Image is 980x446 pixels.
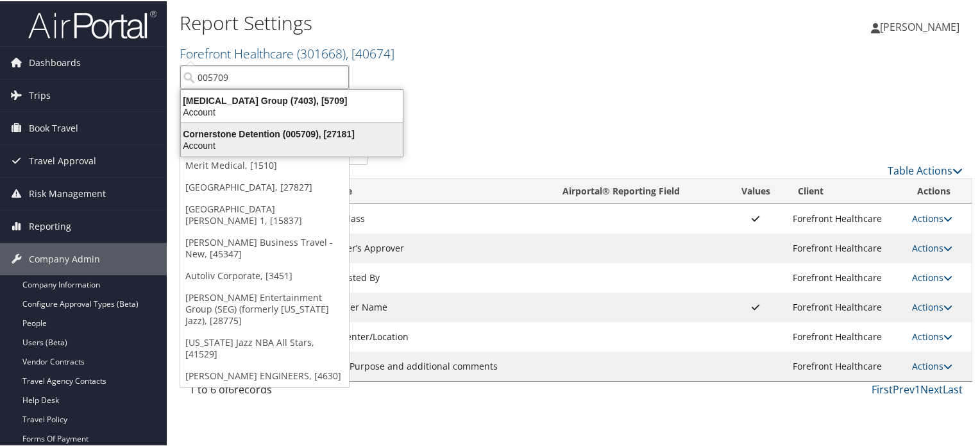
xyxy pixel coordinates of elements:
[180,364,349,386] a: [PERSON_NAME] ENGINEERS, [4630]
[786,350,906,380] td: Forefront Healthcare
[180,153,349,175] a: Merit Medical, [1510]
[173,94,410,105] div: [MEDICAL_DATA] Group (7403), [5709]
[29,111,78,143] span: Book Travel
[314,203,551,232] td: Rule Class
[29,78,51,110] span: Trips
[872,381,893,395] a: First
[314,178,551,203] th: Name
[943,381,963,395] a: Last
[180,44,394,61] a: Forefront Healthcare
[180,330,349,364] a: [US_STATE] Jazz NBA All Stars, [41529]
[346,44,394,61] span: , [ 40674 ]
[29,46,81,78] span: Dashboards
[880,19,959,33] span: [PERSON_NAME]
[786,232,906,262] td: Forefront Healthcare
[912,211,952,223] a: Actions
[314,350,551,380] td: Travel Purpose and additional comments
[29,242,100,274] span: Company Admin
[912,270,952,282] a: Actions
[888,162,963,176] a: Table Actions
[314,262,551,291] td: Requested By
[180,64,349,88] input: Search Accounts
[893,381,915,395] a: Prev
[915,381,920,395] a: 1
[786,291,906,321] td: Forefront Healthcare
[786,178,906,203] th: Client
[786,321,906,350] td: Forefront Healthcare
[228,381,234,395] span: 6
[173,127,410,139] div: Cornerstone Detention (005709), [27181]
[314,232,551,262] td: Traveler’s Approver
[29,144,96,176] span: Travel Approval
[173,105,410,117] div: Account
[29,176,106,209] span: Risk Management
[912,329,952,341] a: Actions
[725,178,786,203] th: Values
[314,291,551,321] td: Manager Name
[297,44,346,61] span: ( 301668 )
[28,8,156,39] img: airportal-logo.png
[180,197,349,230] a: [GEOGRAPHIC_DATA][PERSON_NAME] 1, [15837]
[912,300,952,312] a: Actions
[786,203,906,232] td: Forefront Healthcare
[786,262,906,291] td: Forefront Healthcare
[912,359,952,371] a: Actions
[180,286,349,330] a: [PERSON_NAME] Entertainment Group (SEG) (formerly [US_STATE] Jazz), [28775]
[180,264,349,286] a: Autoliv Corporate, [3451]
[180,230,349,264] a: [PERSON_NAME] Business Travel - New, [45347]
[189,381,368,402] div: 1 to 6 of records
[871,6,972,45] a: [PERSON_NAME]
[912,241,952,253] a: Actions
[906,178,972,203] th: Actions
[180,175,349,197] a: [GEOGRAPHIC_DATA], [27827]
[173,139,410,150] div: Account
[29,209,71,241] span: Reporting
[551,178,725,203] th: Airportal&reg; Reporting Field
[180,8,708,35] h1: Report Settings
[920,381,943,395] a: Next
[314,321,551,350] td: Cost center/Location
